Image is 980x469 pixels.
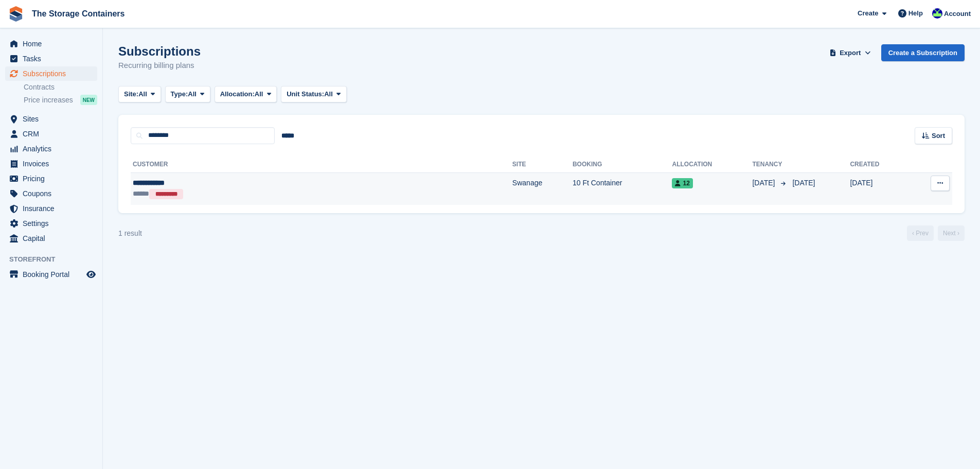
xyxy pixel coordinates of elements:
span: Create [858,8,878,19]
span: Home [23,37,84,51]
img: stora-icon-8386f47178a22dfd0bd8f6a31ec36ba5ce8667c1dd55bd0f319d3a0aa187defe.svg [8,6,24,22]
span: Settings [23,216,84,231]
span: Subscriptions [23,66,84,81]
th: Created [850,157,909,173]
th: Site [512,157,573,173]
button: Unit Status: All [281,86,346,103]
span: Insurance [23,201,84,216]
a: menu [5,267,97,282]
a: menu [5,231,97,246]
div: 1 result [118,228,142,239]
a: menu [5,216,97,231]
h1: Subscriptions [118,44,201,58]
span: Invoices [23,157,84,171]
button: Type: All [165,86,210,103]
span: Price increases [24,95,73,105]
span: All [324,89,333,99]
span: All [255,89,263,99]
span: Analytics [23,142,84,156]
th: Allocation [672,157,752,173]
span: Booking Portal [23,267,84,282]
span: Tasks [23,51,84,66]
th: Booking [573,157,672,173]
span: Pricing [23,171,84,186]
a: menu [5,171,97,186]
span: Unit Status: [287,89,324,99]
span: CRM [23,127,84,141]
a: menu [5,142,97,156]
span: Allocation: [220,89,255,99]
button: Export [828,44,873,61]
p: Recurring billing plans [118,60,201,72]
img: Stacy Williams [932,8,942,19]
span: Help [908,8,923,19]
span: Export [840,48,861,58]
span: Storefront [9,254,102,265]
span: Capital [23,231,84,246]
a: Price increases NEW [24,94,97,106]
button: Site: All [118,86,161,103]
a: Contracts [24,82,97,92]
a: Next [938,225,965,241]
span: Coupons [23,186,84,201]
a: Create a Subscription [881,44,965,61]
button: Allocation: All [215,86,277,103]
a: The Storage Containers [28,5,129,22]
th: Tenancy [752,157,788,173]
a: menu [5,112,97,126]
a: menu [5,186,97,201]
th: Customer [131,157,512,173]
a: menu [5,201,97,216]
a: menu [5,66,97,81]
span: Site: [124,89,138,99]
nav: Page [905,225,967,241]
a: menu [5,51,97,66]
td: 10 Ft Container [573,172,672,205]
div: NEW [80,95,97,105]
span: [DATE] [792,179,815,187]
span: [DATE] [752,178,777,188]
span: All [138,89,147,99]
td: [DATE] [850,172,909,205]
a: menu [5,127,97,141]
span: Sort [932,131,945,141]
span: 12 [672,178,692,188]
span: Account [944,9,971,19]
span: Type: [171,89,188,99]
a: menu [5,157,97,171]
a: Previous [907,225,934,241]
a: menu [5,37,97,51]
span: All [188,89,197,99]
td: Swanage [512,172,573,205]
a: Preview store [85,268,97,281]
span: Sites [23,112,84,126]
